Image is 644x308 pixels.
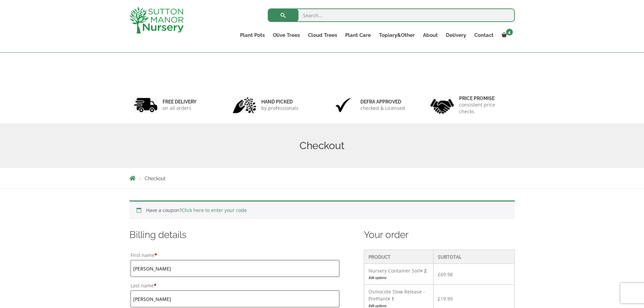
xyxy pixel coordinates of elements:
th: Product [364,250,433,264]
input: Search... [268,8,515,22]
p: by professionals [261,105,299,112]
strong: × 1 [387,295,394,302]
th: Subtotal [433,250,514,264]
h1: Checkout [129,140,515,152]
img: 3.jpg [332,96,355,114]
h3: Your order [364,229,515,241]
div: Have a coupon? [129,200,515,219]
a: Olive Trees [269,30,304,40]
img: logo [129,7,184,33]
a: Topiary&Other [375,30,419,40]
nav: Breadcrumbs [129,175,515,181]
a: Plant Care [341,30,375,40]
span: Checkout [145,176,166,181]
a: Cloud Trees [304,30,341,40]
h6: FREE DELIVERY [163,99,196,105]
strong: × 2 [420,267,427,274]
span: 4 [506,29,513,35]
span: £ [438,271,440,278]
bdi: 69.98 [438,271,453,278]
label: First name [130,251,339,260]
a: Delivery [442,30,470,40]
h6: Price promise [459,95,510,101]
p: consistent price checks [459,101,510,115]
p: checked & Licensed [360,105,405,112]
h3: Billing details [129,229,340,241]
td: Nursery Container Soil [364,264,433,285]
img: 1.jpg [134,96,158,114]
a: Click here to enter your code [182,207,247,213]
bdi: 19.99 [438,295,453,302]
img: 2.jpg [233,96,256,114]
label: Last name [130,281,339,290]
h6: Defra approved [360,99,405,105]
a: 4 [498,30,515,40]
h6: hand picked [261,99,299,105]
p: on all orders [163,105,196,112]
img: 4.jpg [430,95,454,115]
a: About [419,30,442,40]
a: Plant Pots [236,30,269,40]
a: Edit options [368,274,429,281]
span: £ [438,295,440,302]
a: Contact [470,30,498,40]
